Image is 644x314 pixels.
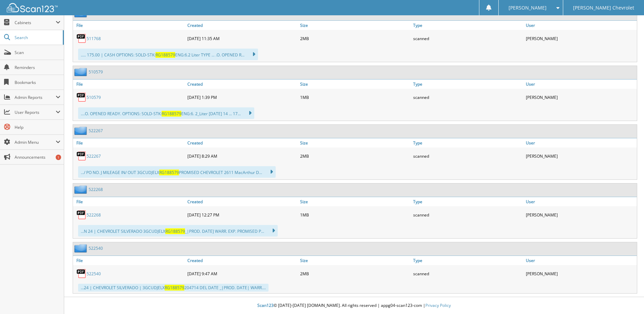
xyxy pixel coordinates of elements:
[186,80,298,89] a: Created
[74,126,89,135] img: folder2.png
[257,302,274,308] span: Scan123
[73,256,186,265] a: File
[165,228,185,234] span: RG188579
[56,155,61,160] div: 1
[15,20,56,25] span: Cabinets
[524,90,637,104] div: [PERSON_NAME]
[411,267,524,280] div: scanned
[87,212,101,218] a: 522268
[89,69,103,75] a: 510579
[411,208,524,222] div: scanned
[165,285,184,291] span: RG188579
[524,32,637,45] div: [PERSON_NAME]
[78,107,254,119] div: ....O. OPENED READY. OPTIONS: SOLD-STK: ENG:6. 2_Liter [DATE] 14 ... 17...
[298,208,411,222] div: 1MB
[524,80,637,89] a: User
[15,80,60,85] span: Bookmarks
[411,197,524,206] a: Type
[76,210,87,220] img: PDF.png
[186,90,298,104] div: [DATE] 1:39 PM
[524,208,637,222] div: [PERSON_NAME]
[162,111,181,117] span: RG188579
[186,21,298,30] a: Created
[15,124,60,130] span: Help
[298,256,411,265] a: Size
[411,80,524,89] a: Type
[15,94,56,100] span: Admin Reports
[159,170,179,175] span: RG188579
[610,281,644,314] iframe: Chat Widget
[298,197,411,206] a: Size
[73,80,186,89] a: File
[411,138,524,147] a: Type
[74,244,89,252] img: folder2.png
[298,267,411,280] div: 2MB
[78,166,276,178] div: .../ PO NO. J MILEAGE IN/ OUT 3GCUDJELX PROMISED CHEVROLET 2611 MacArthur D...
[425,302,451,308] a: Privacy Policy
[78,225,278,237] div: ...N 24 | CHEVROLET SILVERADO 3GCUDJELX _|PROD. DATE] WARR. EXP. PROMISED P...
[74,185,89,194] img: folder2.png
[186,32,298,45] div: [DATE] 11:35 AM
[87,94,101,100] a: 510579
[186,208,298,222] div: [DATE] 12:27 PM
[78,284,269,292] div: ...24 | CHEVROLET SILVERADO | 3GCUDJELX 204714 DEL DATE _|PROD. DATE| WARR....
[298,21,411,30] a: Size
[411,21,524,30] a: Type
[76,92,87,102] img: PDF.png
[87,271,101,277] a: 522540
[87,36,101,41] a: 511768
[89,187,103,192] a: 522268
[298,90,411,104] div: 1MB
[15,65,60,70] span: Reminders
[15,50,60,55] span: Scan
[87,153,101,159] a: 522267
[186,197,298,206] a: Created
[524,149,637,163] div: [PERSON_NAME]
[186,256,298,265] a: Created
[76,151,87,161] img: PDF.png
[15,109,56,115] span: User Reports
[298,149,411,163] div: 2MB
[524,138,637,147] a: User
[76,33,87,43] img: PDF.png
[186,138,298,147] a: Created
[524,256,637,265] a: User
[524,267,637,280] div: [PERSON_NAME]
[524,197,637,206] a: User
[298,80,411,89] a: Size
[186,149,298,163] div: [DATE] 8:29 AM
[411,90,524,104] div: scanned
[411,256,524,265] a: Type
[7,3,58,12] img: scan123-logo-white.svg
[89,245,103,251] a: 522540
[573,6,634,10] span: [PERSON_NAME] Chevrolet
[74,68,89,76] img: folder2.png
[155,52,175,58] span: RG188579
[73,197,186,206] a: File
[89,128,103,134] a: 522267
[411,32,524,45] div: scanned
[15,154,60,160] span: Announcements
[15,35,59,40] span: Search
[78,49,258,60] div: ..... 175.00 | CASH OPTIONS: SOLD-STK: ENG:6.2 Liter TYPE ... .O. OPENED R...
[186,267,298,280] div: [DATE] 9:47 AM
[524,21,637,30] a: User
[64,297,644,314] div: © [DATE]-[DATE] [DOMAIN_NAME]. All rights reserved | appg04-scan123-com |
[298,138,411,147] a: Size
[509,6,547,10] span: [PERSON_NAME]
[411,149,524,163] div: scanned
[73,21,186,30] a: File
[298,32,411,45] div: 2MB
[73,138,186,147] a: File
[76,268,87,279] img: PDF.png
[15,139,56,145] span: Admin Menu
